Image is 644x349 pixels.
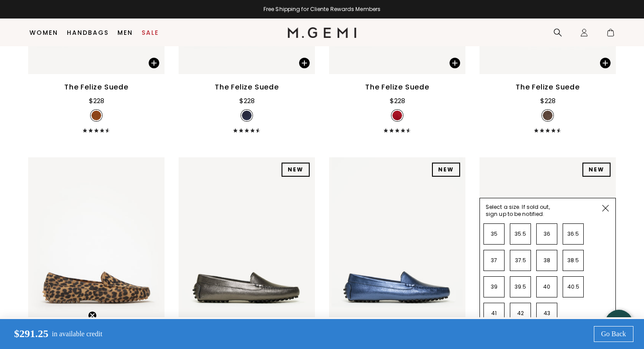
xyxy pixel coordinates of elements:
[594,326,633,342] a: Go Back
[516,82,580,93] div: The Felize Suede
[67,29,109,36] a: Handbags
[510,250,531,271] li: 37.5
[329,157,465,339] img: The Felize Metallic
[392,111,402,120] img: v_11726_SWATCH_50x.jpg
[543,111,553,120] img: v_11973_01_SWATCH_50x.jpg
[390,96,405,106] div: $228
[510,303,531,324] li: 42
[536,303,557,324] li: 43
[64,82,128,93] div: The Felize Suede
[483,223,505,245] li: 35
[483,250,505,271] li: 37
[536,223,557,245] li: 36
[29,29,58,36] a: Women
[91,111,101,120] img: v_11814_SWATCH_50x.jpg
[179,157,315,339] img: The Felize Metallic
[540,96,556,106] div: $228
[486,204,596,218] p: Select a size. If sold out, sign up to be notified.
[510,276,531,297] li: 39.5
[215,82,279,93] div: The Felize Suede
[89,96,104,106] div: $228
[28,157,165,339] img: The Felize Suede
[117,29,133,36] a: Men
[88,311,97,320] button: Close teaser
[536,276,557,297] li: 40
[242,111,252,120] img: v_05671_SWATCH_50x.jpg
[282,163,310,177] div: NEW
[288,27,357,38] img: M.Gemi
[563,223,584,245] li: 36.5
[7,328,48,340] p: $291.25
[479,157,616,339] img: The Felize Metallic
[432,163,460,177] div: NEW
[239,96,255,106] div: $228
[483,276,505,297] li: 39
[536,250,557,271] li: 38
[510,223,531,245] li: 35.5
[483,303,505,324] li: 41
[365,82,429,93] div: The Felize Suede
[563,250,584,271] li: 38.5
[52,330,102,338] p: in available credit
[582,163,611,177] div: NEW
[602,205,609,212] img: Close
[563,276,584,297] li: 40.5
[142,29,159,36] a: Sale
